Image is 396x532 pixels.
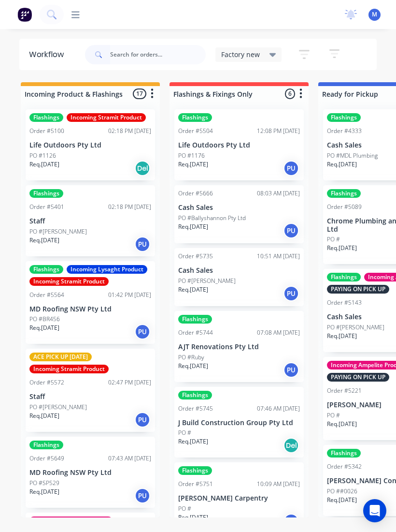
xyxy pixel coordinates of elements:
[26,261,155,344] div: FlashingsIncoming Lysaght ProductIncoming Stramit ProductOrder #556401:42 PM [DATE]MD Roofing NSW...
[257,328,300,337] div: 07:08 AM [DATE]
[174,248,304,306] div: Order #573510:51 AM [DATE]Cash SalesPO #[PERSON_NAME]Req.[DATE]PU
[327,487,357,496] p: PO ##0026
[327,203,362,211] div: Order #5089
[135,324,150,340] div: PU
[29,49,69,60] div: Workflow
[29,127,64,135] div: Order #5100
[29,265,63,274] div: Flashings
[178,252,213,261] div: Order #5735
[29,217,151,225] p: Staff
[29,141,151,149] p: Life Outdoors Pty Ltd
[174,311,304,382] div: FlashingsOrder #574407:08 AM [DATE]AJT Renovations Pty LtdPO #RubyReq.[DATE]PU
[283,514,299,529] div: PU
[178,391,212,399] div: Flashings
[327,285,389,294] div: PAYING ON PICK UP
[283,286,299,301] div: PU
[257,480,300,488] div: 10:09 AM [DATE]
[135,412,150,428] div: PU
[29,412,59,420] p: Req. [DATE]
[283,362,299,378] div: PU
[29,160,59,169] p: Req. [DATE]
[135,161,150,176] div: Del
[29,151,56,160] p: PO #1126
[327,386,362,395] div: Order #5221
[283,161,299,176] div: PU
[29,236,59,245] p: Req. [DATE]
[29,365,109,373] div: Incoming Stramit Product
[178,480,213,488] div: Order #5751
[29,113,63,122] div: Flashings
[327,496,357,504] p: Req. [DATE]
[108,203,151,211] div: 02:18 PM [DATE]
[17,7,32,22] img: Factory
[178,266,300,275] p: Cash Sales
[26,437,155,508] div: FlashingsOrder #564907:43 AM [DATE]MD Roofing NSW Pty LtdPO #SP529Req.[DATE]PU
[29,291,64,299] div: Order #5564
[29,393,151,401] p: Staff
[29,479,59,488] p: PO #SP529
[283,223,299,238] div: PU
[178,437,208,446] p: Req. [DATE]
[29,324,59,332] p: Req. [DATE]
[29,315,60,324] p: PO #BR456
[178,404,213,413] div: Order #5745
[327,189,361,198] div: Flashings
[327,235,340,244] p: PO #
[178,362,208,370] p: Req. [DATE]
[29,454,64,463] div: Order #5649
[178,222,208,231] p: Req. [DATE]
[174,387,304,458] div: FlashingsOrder #574507:46 AM [DATE]J Build Construction Group Pty LtdPO #Req.[DATE]Del
[257,252,300,261] div: 10:51 AM [DATE]
[29,378,64,387] div: Order #5572
[110,45,206,64] input: Search for orders...
[178,285,208,294] p: Req. [DATE]
[178,315,212,324] div: Flashings
[327,323,384,332] p: PO #[PERSON_NAME]
[29,277,109,286] div: Incoming Stramit Product
[29,488,59,496] p: Req. [DATE]
[327,113,361,122] div: Flashings
[327,273,361,281] div: Flashings
[257,127,300,135] div: 12:08 PM [DATE]
[283,438,299,453] div: Del
[178,466,212,475] div: Flashings
[29,203,64,211] div: Order #5401
[178,513,208,522] p: Req. [DATE]
[363,499,386,522] div: Open Intercom Messenger
[178,151,205,160] p: PO #1176
[327,462,362,471] div: Order #5342
[257,189,300,198] div: 08:03 AM [DATE]
[327,160,357,169] p: Req. [DATE]
[178,429,191,437] p: PO #
[29,403,87,412] p: PO #[PERSON_NAME]
[135,236,150,252] div: PU
[327,127,362,135] div: Order #4333
[178,113,212,122] div: Flashings
[178,343,300,351] p: AJT Renovations Pty Ltd
[257,404,300,413] div: 07:46 AM [DATE]
[327,151,378,160] p: PO #MDL Plumbing
[178,127,213,135] div: Order #5504
[29,305,151,313] p: MD Roofing NSW Pty Ltd
[221,49,260,59] span: Factory new
[26,185,155,256] div: FlashingsOrder #540102:18 PM [DATE]StaffPO #[PERSON_NAME]Req.[DATE]PU
[327,244,357,252] p: Req. [DATE]
[26,349,155,432] div: ACE PICK UP [DATE]Incoming Stramit ProductOrder #557202:47 PM [DATE]StaffPO #[PERSON_NAME]Req.[DA...
[108,127,151,135] div: 02:18 PM [DATE]
[135,488,150,503] div: PU
[178,328,213,337] div: Order #5744
[29,469,151,477] p: MD Roofing NSW Pty Ltd
[29,517,113,525] div: Incoming Ampelite Product
[178,277,236,285] p: PO #[PERSON_NAME]
[327,449,361,458] div: Flashings
[178,494,300,502] p: [PERSON_NAME] Carpentry
[327,420,357,429] p: Req. [DATE]
[372,10,377,19] span: M
[174,185,304,243] div: Order #566608:03 AM [DATE]Cash SalesPO #Ballyshannon Pty LtdReq.[DATE]PU
[178,214,246,222] p: PO #Ballyshannon Pty Ltd
[178,141,300,149] p: Life Outdoors Pty Ltd
[67,265,147,274] div: Incoming Lysaght Product
[327,332,357,340] p: Req. [DATE]
[178,160,208,169] p: Req. [DATE]
[178,353,204,362] p: PO #Ruby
